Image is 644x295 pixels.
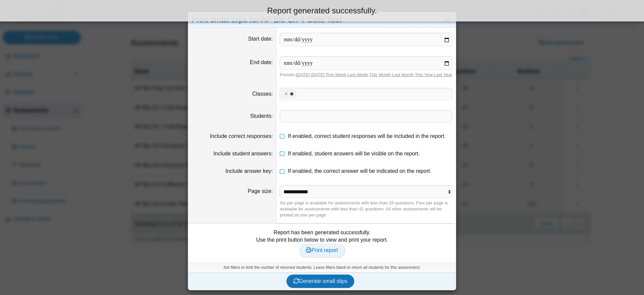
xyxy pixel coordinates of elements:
[225,168,273,174] label: Include answer key
[296,72,310,77] a: [DATE]
[280,110,452,122] tags: ​
[283,92,289,96] x: remove tag
[434,72,452,77] a: Last Year
[248,188,273,194] label: Page size
[280,88,452,100] tags: ​
[392,72,414,77] a: Last Month
[280,72,452,78] div: Presets: , , , , , , ,
[293,278,347,284] span: Generate small slips
[188,262,456,273] div: Set filters to limit the number of returned students. Leave filters blank to return all students ...
[286,275,355,288] button: Generate small slips
[252,91,273,97] label: Classes
[311,72,325,77] a: [DATE]
[415,72,433,77] a: This Year
[210,133,273,139] label: Include correct responses
[5,5,639,16] div: Report generated successfully.
[250,59,273,65] label: End date
[250,113,273,119] label: Students
[288,151,420,156] span: If enabled, student answers will be visible on the report.
[347,72,368,77] a: Last Week
[192,229,452,257] div: Report has been generated successfully. Use the print button below to view and print your report.
[248,36,273,42] label: Start date
[326,72,346,77] a: This Week
[288,168,431,174] span: If enabled, the correct answer will be indicated on the report.
[369,72,391,77] a: This Month
[306,247,338,253] span: Print report
[213,151,273,156] label: Include student answers
[280,200,452,218] div: Six per page is available for assessments with less than 28 questions. Four per page is available...
[288,133,446,139] span: If enabled, correct student responses will be included in the report.
[299,244,345,257] a: Print report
